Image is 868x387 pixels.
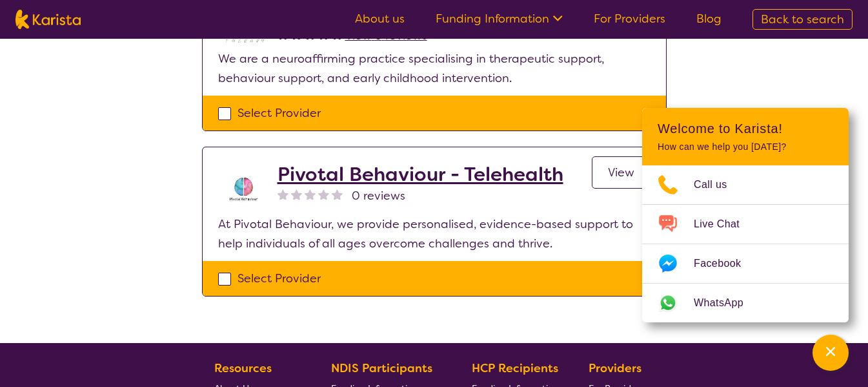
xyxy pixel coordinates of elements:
[694,214,755,234] span: Live Chat
[608,165,634,180] span: View
[694,293,759,313] span: WhatsApp
[761,12,844,27] span: Back to search
[332,189,343,200] img: nonereviewstar
[658,141,833,152] p: How can we help you [DATE]?
[15,10,81,29] img: Karista logo
[331,361,432,376] b: NDIS Participants
[305,189,316,200] img: nonereviewstar
[218,214,651,253] p: At Pivotal Behaviour, we provide personalised, evidence-based support to help individuals of all ...
[594,11,665,26] a: For Providers
[694,254,756,273] span: Facebook
[318,189,329,200] img: nonereviewstar
[436,11,563,26] a: Funding Information
[214,361,272,376] b: Resources
[589,361,641,376] b: Providers
[642,284,849,322] a: Web link opens in a new tab.
[642,108,849,322] div: Channel Menu
[696,11,722,26] a: Blog
[278,189,288,200] img: nonereviewstar
[472,361,558,376] b: HCP Recipients
[291,189,302,200] img: nonereviewstar
[278,163,563,186] a: Pivotal Behaviour - Telehealth
[218,163,270,214] img: s8av3rcikle0tbnjpqc8.png
[812,335,849,371] button: Channel Menu
[592,156,651,189] a: View
[352,186,405,205] span: 0 reviews
[752,9,853,30] a: Back to search
[694,175,743,194] span: Call us
[355,11,405,26] a: About us
[218,49,651,88] p: We are a neuroaffirming practice specialising in therapeutic support, behaviour support, and earl...
[658,121,833,136] h2: Welcome to Karista!
[642,165,849,322] ul: Choose channel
